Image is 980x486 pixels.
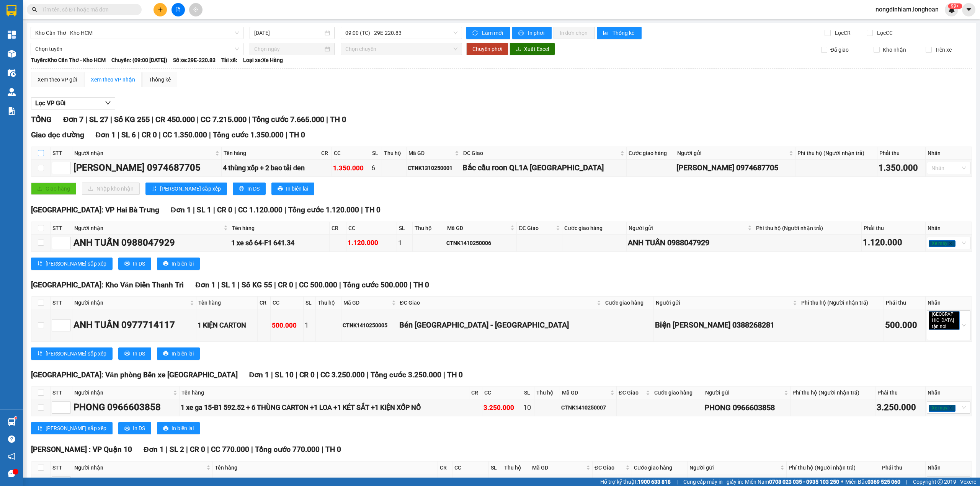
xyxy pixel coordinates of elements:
span: message [8,470,15,477]
span: caret-down [965,6,972,13]
span: Đơn 1 [195,281,216,289]
div: Xem theo VP nhận [91,75,135,84]
span: Làm mới [482,29,504,37]
span: Thống kê [612,29,635,37]
span: CR 0 [190,445,205,454]
th: CR [319,147,332,160]
span: Trên xe [932,46,955,54]
th: Tên hàng [196,297,258,309]
span: Mã GD [532,463,585,472]
th: Cước giao hàng [603,297,654,309]
span: download [516,46,521,52]
span: Số KG 255 [114,115,150,124]
span: Tổng cước 500.000 [343,281,408,289]
td: CTNK1310250001 [407,160,461,177]
span: Số xe: 29E-220.83 [173,56,216,64]
td: CTNK1410250007 [560,399,617,416]
img: dashboard-icon [8,31,16,39]
td: CTNK1410250006 [445,235,517,252]
div: 500.000 [272,320,302,331]
th: STT [51,462,72,474]
div: 1.350.000 [879,161,924,175]
button: Chuyển phơi [466,43,508,55]
div: 1 xe số 64-F1 641.34 [231,238,328,248]
span: sort-ascending [37,426,42,432]
div: [PERSON_NAME] 0974687705 [676,162,794,174]
span: Người nhận [74,298,188,307]
span: Cung cấp máy in - giấy in: [683,478,743,486]
span: Đơn 1 [171,205,191,214]
span: bar-chart [603,30,609,36]
div: Biện [PERSON_NAME] 0388268281 [655,319,798,331]
th: SL [397,222,413,235]
span: Tổng cước 770.000 [255,445,320,454]
input: 15/10/2025 [254,29,323,37]
span: SL 27 [89,115,108,124]
span: | [410,281,412,289]
span: | [234,205,236,214]
span: CR 0 [217,205,232,214]
sup: 1 [15,417,17,419]
th: CC [346,222,397,235]
button: uploadGiao hàng [31,183,76,195]
span: Người gửi [629,224,746,232]
span: In phơi [528,29,546,37]
span: Đơn 1 [144,445,164,454]
span: SL 1 [197,205,211,214]
th: Phải thu [877,147,926,160]
th: Thu hộ [534,387,560,399]
div: ANH TUÂN 0977714117 [73,318,195,333]
span: In DS [133,424,145,432]
th: CR [330,222,346,235]
img: warehouse-icon [8,88,16,96]
th: SL [370,147,382,160]
span: In biên lai [171,259,194,268]
span: Lọc VP Gửi [35,98,65,108]
span: Chuyến: (09:00 [DATE]) [111,56,167,64]
th: Phí thu hộ (Người nhận trả) [787,462,880,474]
div: PHONG 0966603858 [704,402,789,414]
th: Cước giao hàng [652,387,703,399]
div: Nhãn [928,388,970,397]
span: TỔNG [31,115,52,124]
span: printer [163,261,168,267]
th: CC [452,462,488,474]
span: | [85,115,87,124]
div: 10 [523,402,533,413]
span: Lọc CC [874,29,894,37]
span: [GEOGRAPHIC_DATA]: Kho Văn Điển Thanh Trì [31,281,184,289]
div: ANH TUẤN 0988047929 [628,237,753,249]
span: | [443,370,445,379]
span: In biên lai [286,184,308,193]
button: printerIn DS [118,258,151,270]
th: CR [258,297,271,309]
span: plus [158,7,163,12]
span: file-add [175,7,181,12]
th: Thu hộ [502,462,530,474]
button: printerIn DS [118,347,151,360]
span: TH 0 [330,115,346,124]
span: ĐC Giao [463,149,619,157]
th: Phải thu [875,387,926,399]
span: TH 0 [365,205,381,214]
span: | [367,370,369,379]
div: 3.250.000 [483,403,521,413]
button: sort-ascending[PERSON_NAME] sắp xếp [145,183,227,195]
span: | [217,281,219,289]
span: CR 0 [142,130,157,139]
th: Phí thu hộ (Người nhận trả) [795,147,877,160]
th: CC [271,297,304,309]
button: printerIn DS [118,422,151,434]
span: In biên lai [171,424,194,432]
span: [GEOGRAPHIC_DATA]: Văn phòng Bến xe [GEOGRAPHIC_DATA] [31,370,238,379]
span: Kho nhận [880,46,909,54]
button: printerIn DS [233,183,266,195]
span: | [197,115,199,124]
div: Nhãn [928,463,970,472]
span: | [152,115,154,124]
span: Loại xe: Xe Hàng [243,56,283,64]
span: sync [472,30,479,36]
div: CTNK1310250001 [408,164,459,172]
span: CR 0 [278,281,293,289]
span: Xe máy [929,405,955,412]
